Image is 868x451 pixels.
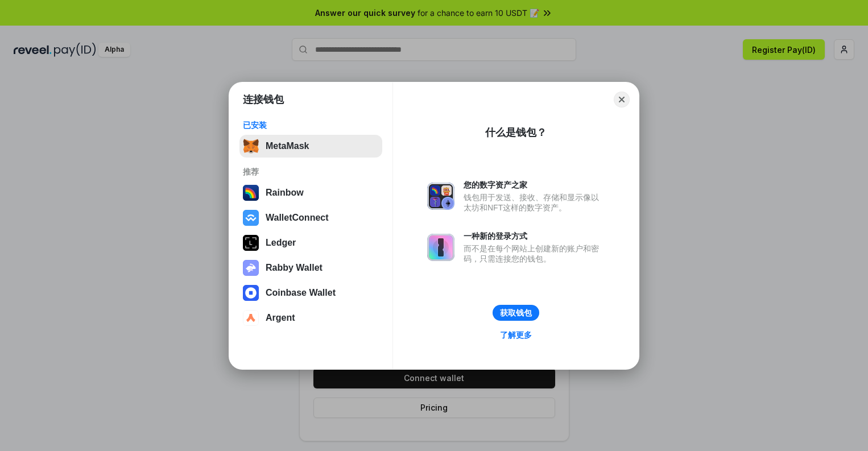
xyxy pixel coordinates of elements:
button: Rabby Wallet [239,256,382,279]
button: Close [614,92,630,107]
div: Rainbow [266,188,304,198]
div: 一种新的登录方式 [464,231,605,241]
div: 推荐 [243,167,379,177]
img: svg+xml,%3Csvg%20xmlns%3D%22http%3A%2F%2Fwww.w3.org%2F2000%2Fsvg%22%20fill%3D%22none%22%20viewBox... [427,183,454,210]
div: 什么是钱包？ [485,126,547,139]
img: svg+xml,%3Csvg%20width%3D%2228%22%20height%3D%2228%22%20viewBox%3D%220%200%2028%2028%22%20fill%3D... [243,310,259,326]
button: 获取钱包 [493,305,539,321]
button: Argent [239,307,382,329]
img: svg+xml,%3Csvg%20width%3D%22120%22%20height%3D%22120%22%20viewBox%3D%220%200%20120%20120%22%20fil... [243,185,259,201]
a: 了解更多 [493,328,539,342]
div: 了解更多 [500,330,532,340]
button: Coinbase Wallet [239,282,382,304]
div: 您的数字资产之家 [464,180,605,190]
h1: 连接钱包 [243,93,284,106]
div: 而不是在每个网站上创建新的账户和密码，只需连接您的钱包。 [464,243,605,264]
img: svg+xml,%3Csvg%20xmlns%3D%22http%3A%2F%2Fwww.w3.org%2F2000%2Fsvg%22%20width%3D%2228%22%20height%3... [243,235,259,251]
div: Argent [266,313,295,323]
img: svg+xml,%3Csvg%20fill%3D%22none%22%20height%3D%2233%22%20viewBox%3D%220%200%2035%2033%22%20width%... [243,138,259,154]
div: 钱包用于发送、接收、存储和显示像以太坊和NFT这样的数字资产。 [464,192,605,213]
div: Rabby Wallet [266,263,323,273]
div: Coinbase Wallet [266,288,336,298]
div: 已安装 [243,120,379,130]
img: svg+xml,%3Csvg%20xmlns%3D%22http%3A%2F%2Fwww.w3.org%2F2000%2Fsvg%22%20fill%3D%22none%22%20viewBox... [427,234,454,261]
div: Ledger [266,238,296,248]
div: WalletConnect [266,213,329,223]
div: 获取钱包 [500,308,532,318]
button: Ledger [239,231,382,254]
img: svg+xml,%3Csvg%20xmlns%3D%22http%3A%2F%2Fwww.w3.org%2F2000%2Fsvg%22%20fill%3D%22none%22%20viewBox... [243,260,259,276]
button: Rainbow [239,181,382,204]
img: svg+xml,%3Csvg%20width%3D%2228%22%20height%3D%2228%22%20viewBox%3D%220%200%2028%2028%22%20fill%3D... [243,285,259,301]
button: MetaMask [239,135,382,158]
button: WalletConnect [239,206,382,229]
div: MetaMask [266,141,309,151]
img: svg+xml,%3Csvg%20width%3D%2228%22%20height%3D%2228%22%20viewBox%3D%220%200%2028%2028%22%20fill%3D... [243,210,259,226]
